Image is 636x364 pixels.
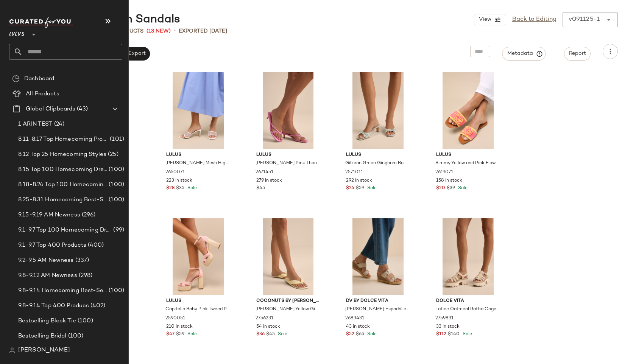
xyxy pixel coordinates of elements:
span: 9.8-9.14 Homecoming Best-Sellers [18,286,107,295]
span: Bestselling Bridal [18,332,67,341]
span: 2590051 [165,315,185,322]
span: 2619071 [435,169,453,176]
span: Capitolla Baby Pink Tweed Platform Ankle Strap Sandals [165,306,229,313]
span: 8.12 Top 25 Homecoming Styles [18,150,106,159]
span: 223 in stock [166,177,192,184]
span: $140 [448,331,460,338]
span: $20 [436,185,445,192]
span: $112 [436,331,446,338]
span: Lulus [256,152,320,159]
span: 2650071 [165,169,185,176]
span: $24 [346,185,354,192]
span: 158 in stock [436,177,462,184]
span: 2571011 [345,169,363,176]
span: (25) [106,150,118,159]
span: 9.15-9.19 AM Newness [18,211,80,219]
a: Back to Editing [512,15,556,24]
span: Sale [186,186,197,191]
span: Latice Oatmeal Raffia Caged Platform Sandals [435,306,499,313]
span: 9.1-9.7 Top 400 Products [18,241,86,250]
span: Sale [461,332,472,337]
img: 2756231_01_OM_2025-07-29.jpg [250,218,326,295]
span: [PERSON_NAME] Espadrille Buckle Wedge Sandals [345,306,409,313]
span: $47 [166,331,175,338]
div: v091125-1 [569,15,600,24]
span: 9.1-9.7 Top 100 Homecoming Dresses [18,226,112,235]
span: 9.8-9.14 Top 400 Producs [18,302,89,310]
span: $45 [256,185,265,192]
span: 2756231 [256,315,273,322]
span: Coconuts By [PERSON_NAME] [256,298,320,305]
img: svg%3e [12,75,20,82]
img: 2683431_01_OM_2025-07-25.jpg [340,218,416,295]
span: Lulus [346,152,410,159]
span: (296) [80,211,96,219]
span: Lulus [436,152,500,159]
span: 9.2-9.5 AM Newness [18,256,74,265]
span: $59 [356,185,364,192]
span: (101) [108,135,124,144]
span: (100) [67,332,84,341]
span: 292 in stock [346,177,372,184]
span: Sale [366,332,377,337]
span: Global Clipboards [26,105,75,114]
span: (298) [77,271,93,280]
span: [PERSON_NAME] Pink Thong Kitten Heel Sandals [256,160,320,167]
span: 8.25-8.31 Homecoming Best-Sellers [18,196,107,204]
span: $39 [447,185,455,192]
span: $35 [176,185,184,192]
span: 2683431 [345,315,364,322]
img: 12698921_2590051.jpg [160,218,236,295]
img: 2671451_01_OM_2025-09-09.jpg [250,72,326,149]
span: (100) [107,196,124,204]
span: [PERSON_NAME] Yellow Gingham Flat Thong Sandals [256,306,320,313]
span: (100) [107,180,124,189]
span: 9.8-9.12 AM Newness [18,271,77,280]
span: 2759831 [435,315,454,322]
span: 279 in stock [256,177,282,184]
span: (402) [89,302,105,310]
span: (100) [107,286,124,295]
span: Report [569,51,586,57]
span: (100) [76,317,93,325]
span: (43) [75,105,88,114]
span: 2671451 [256,169,273,176]
span: $28 [166,185,175,192]
span: Metadata [507,50,541,57]
span: • [174,26,176,36]
span: All Products [26,90,59,98]
span: (400) [86,241,104,250]
span: $36 [256,331,265,338]
span: Export [128,51,145,57]
span: (337) [74,256,89,265]
button: Metadata [502,47,546,61]
span: Simmy Yellow and Pink Flower Slide Sandals [435,160,499,167]
span: Sale [276,332,287,337]
span: Gilzean Green Gingham Bow High Heel Slide Sandals [345,160,409,167]
img: 2759831_01_OM_2025-08-08.jpg [430,218,506,295]
span: 33 in stock [436,324,460,330]
button: Report [564,47,591,61]
span: Sale [457,186,468,191]
span: (100) [107,165,124,174]
img: cfy_white_logo.C9jOOHJF.svg [9,17,73,28]
p: Exported [DATE] [179,27,227,35]
span: 8.15 Top 100 Homecoming Dresses [18,165,107,174]
span: Dolce Vita [436,298,500,305]
span: Lulus [9,26,25,39]
img: 2619071_01_OM.jpg [430,72,506,149]
span: (24) [53,120,65,129]
span: [PERSON_NAME] Mesh High Heel Slide Sandals [165,160,229,167]
span: Dv By Dolce Vita [346,298,410,305]
span: 1 ARIN TEST [18,120,53,129]
span: $45 [266,331,275,338]
span: [PERSON_NAME] [18,346,70,355]
img: 2571011_01_OM_2025-08-04.jpg [340,72,416,149]
span: (99) [112,226,124,235]
span: 8.11-8.17 Top Homecoming Product [18,135,108,144]
img: svg%3e [9,347,15,353]
span: Lulus [166,298,230,305]
span: $59 [176,331,184,338]
span: 8.18-8.24 Top 100 Homecoming Dresses [18,180,107,189]
span: Lulus [166,152,230,159]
